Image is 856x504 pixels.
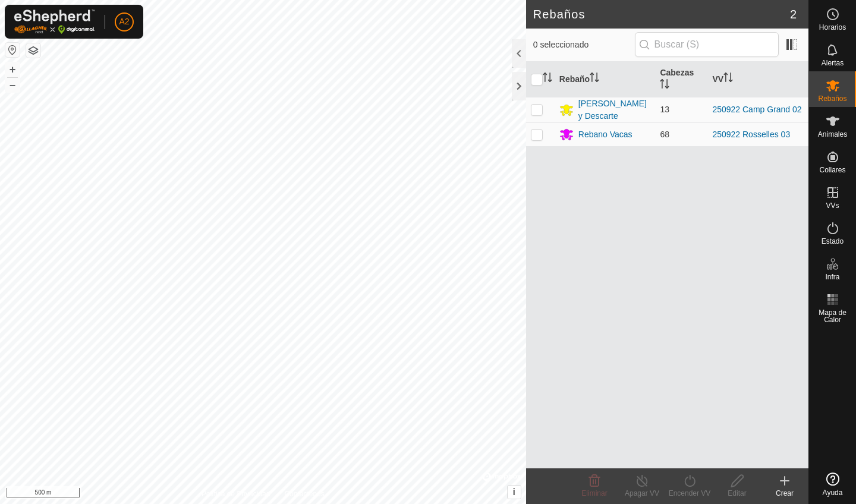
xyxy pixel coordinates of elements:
button: + [5,62,20,77]
span: Animales [818,131,847,138]
span: Infra [825,273,839,281]
a: 250922 Camp Grand 02 [712,105,801,114]
span: Mapa de Calor [812,309,853,323]
th: VV [707,62,808,97]
span: Horarios [819,24,846,31]
p-sorticon: Activar para ordenar [660,81,669,90]
span: A2 [119,15,129,28]
div: Apagar VV [618,488,666,499]
span: 68 [660,130,669,139]
h2: Rebaños [533,7,790,21]
div: Encender VV [666,488,713,499]
th: Cabezas [655,62,707,97]
span: VVs [826,202,839,209]
div: Rebano Vacas [578,128,632,141]
button: i [508,486,521,499]
span: Ayuda [823,489,843,496]
span: i [513,487,515,497]
span: 2 [790,5,797,23]
div: Crear [761,488,808,499]
button: Capas del Mapa [26,43,40,58]
div: [PERSON_NAME] y Descarte [578,97,651,122]
p-sorticon: Activar para ordenar [590,74,599,84]
div: Editar [713,488,761,499]
span: Estado [822,238,844,245]
img: Logo Gallagher [14,10,95,34]
span: 13 [660,105,669,114]
p-sorticon: Activar para ordenar [543,74,552,84]
span: Collares [819,166,845,174]
button: Restablecer Mapa [5,43,20,57]
a: Política de Privacidad [202,489,270,499]
span: Rebaños [818,95,846,102]
button: – [5,78,20,92]
span: Eliminar [581,489,607,497]
th: Rebaño [555,62,656,97]
span: Alertas [822,59,844,67]
p-sorticon: Activar para ordenar [723,74,733,84]
span: 0 seleccionado [533,39,635,51]
a: Ayuda [809,468,856,501]
a: Contáctenos [284,489,324,499]
input: Buscar (S) [635,32,779,57]
a: 250922 Rosselles 03 [712,130,790,139]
